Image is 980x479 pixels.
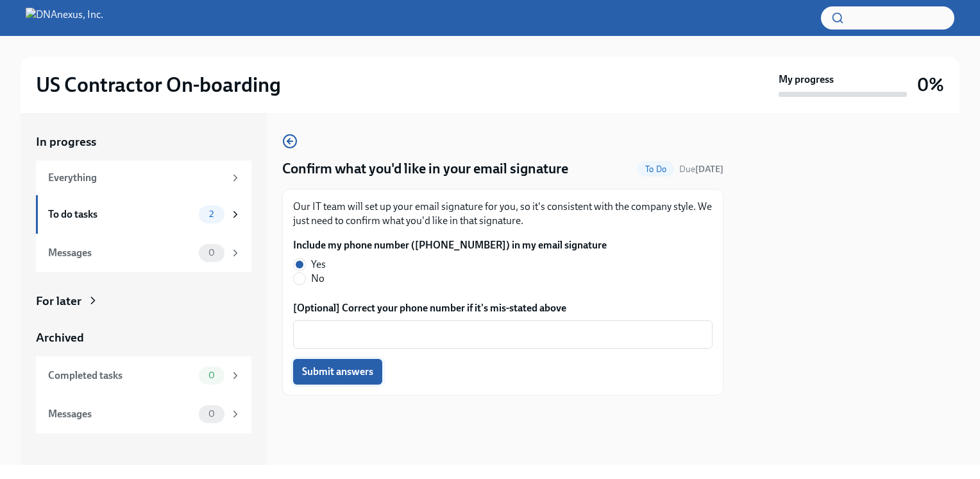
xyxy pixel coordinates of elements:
[679,164,723,175] span: Due
[36,72,281,98] h2: US Contractor On-boarding
[311,272,325,286] span: No
[36,293,81,309] div: For later
[36,234,251,272] a: Messages0
[36,356,251,395] a: Completed tasks0
[695,164,723,175] strong: [DATE]
[201,209,221,219] span: 2
[779,73,834,87] strong: My progress
[293,200,713,228] p: Our IT team will set up your email signature for you, so it's consistent with the company style. ...
[36,293,251,309] a: For later
[282,159,568,179] h4: Confirm what you'd like in your email signature
[679,163,723,175] span: October 17th, 2025 12:00
[638,164,674,174] span: To Do
[201,409,223,419] span: 0
[293,301,713,315] label: [Optional] Correct your phone number if it's mis-stated above
[48,407,194,421] div: Messages
[201,370,223,380] span: 0
[48,207,194,222] div: To do tasks
[48,171,224,185] div: Everything
[293,238,607,252] label: Include my phone number ([PHONE_NUMBER]) in my email signature
[36,195,251,234] a: To do tasks2
[36,395,251,433] a: Messages0
[36,134,251,150] a: In progress
[293,359,382,385] button: Submit answers
[201,248,223,257] span: 0
[26,8,103,28] img: DNAnexus, Inc.
[36,161,251,195] a: Everything
[48,369,194,383] div: Completed tasks
[36,329,251,346] a: Archived
[48,246,194,260] div: Messages
[302,365,373,378] span: Submit answers
[311,257,326,272] span: Yes
[917,73,944,96] h3: 0%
